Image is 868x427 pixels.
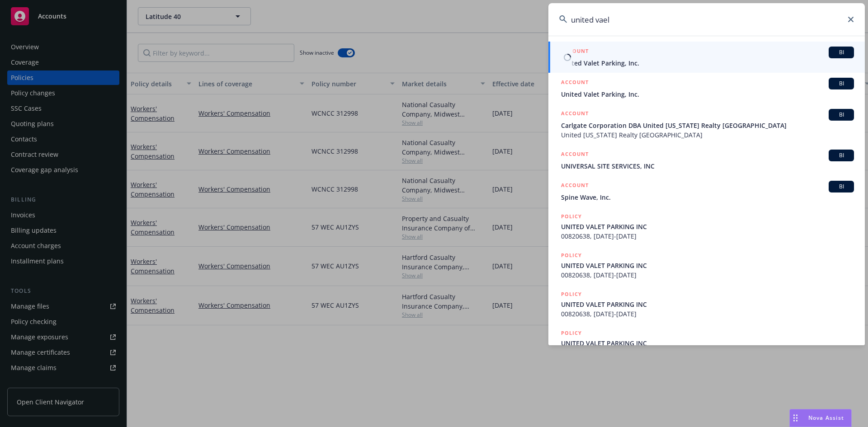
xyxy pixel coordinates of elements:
[832,183,850,191] span: BI
[832,111,850,119] span: BI
[561,47,589,57] h5: ACCOUNT
[789,409,852,427] button: Nova Assist
[561,161,854,171] span: UNIVERSAL SITE SERVICES, INC
[561,109,589,120] h5: ACCOUNT
[832,151,850,160] span: BI
[561,251,582,260] h5: POLICY
[561,300,854,309] span: UNITED VALET PARKING INC
[561,89,854,99] span: United Valet Parking, Inc.
[561,212,582,221] h5: POLICY
[832,80,850,88] span: BI
[548,324,865,362] a: POLICYUNITED VALET PARKING INC
[561,309,854,319] span: 00820638, [DATE]-[DATE]
[561,270,854,280] span: 00820638, [DATE]-[DATE]
[548,104,865,145] a: ACCOUNTBICarlgate Corporation DBA United [US_STATE] Realty [GEOGRAPHIC_DATA]United [US_STATE] Rea...
[561,338,854,348] span: UNITED VALET PARKING INC
[561,58,854,68] span: United Valet Parking, Inc.
[548,145,865,176] a: ACCOUNTBIUNIVERSAL SITE SERVICES, INC
[561,78,589,89] h5: ACCOUNT
[548,3,865,36] input: Search...
[561,261,854,270] span: UNITED VALET PARKING INC
[790,409,801,427] div: Drag to move
[808,414,844,422] span: Nova Assist
[561,231,854,241] span: 00820638, [DATE]-[DATE]
[548,207,865,246] a: POLICYUNITED VALET PARKING INC00820638, [DATE]-[DATE]
[548,246,865,285] a: POLICYUNITED VALET PARKING INC00820638, [DATE]-[DATE]
[561,222,854,231] span: UNITED VALET PARKING INC
[561,121,854,130] span: Carlgate Corporation DBA United [US_STATE] Realty [GEOGRAPHIC_DATA]
[561,181,589,192] h5: ACCOUNT
[548,73,865,104] a: ACCOUNTBIUnited Valet Parking, Inc.
[561,150,589,160] h5: ACCOUNT
[561,290,582,299] h5: POLICY
[548,176,865,207] a: ACCOUNTBISpine Wave, Inc.
[561,130,854,140] span: United [US_STATE] Realty [GEOGRAPHIC_DATA]
[548,285,865,324] a: POLICYUNITED VALET PARKING INC00820638, [DATE]-[DATE]
[832,48,850,56] span: BI
[561,192,854,202] span: Spine Wave, Inc.
[561,328,582,338] h5: POLICY
[548,42,865,73] a: ACCOUNTBIUnited Valet Parking, Inc.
